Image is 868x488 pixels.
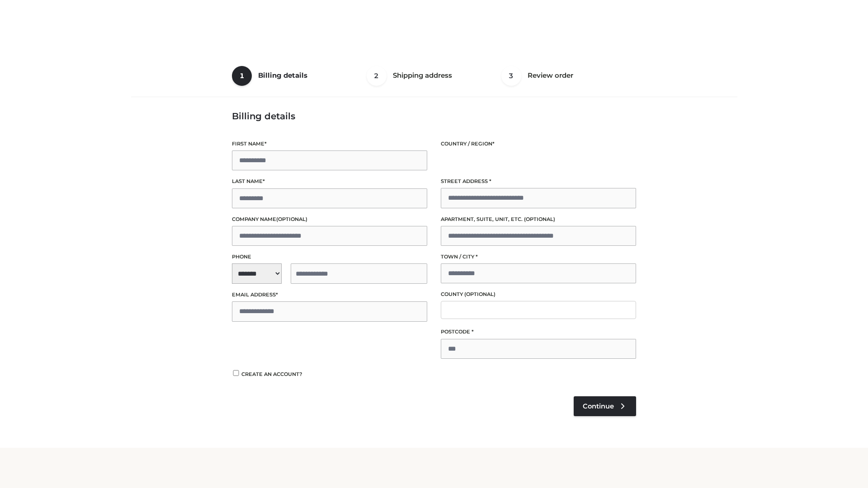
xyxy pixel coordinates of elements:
[232,253,427,261] label: Phone
[441,290,636,299] label: County
[241,371,302,377] span: Create an account?
[441,328,636,336] label: Postcode
[524,216,555,222] span: (optional)
[232,215,427,224] label: Company name
[574,396,636,416] a: Continue
[232,177,427,186] label: Last name
[232,140,427,148] label: First name
[441,140,636,148] label: Country / Region
[441,253,636,261] label: Town / City
[232,291,427,299] label: Email address
[441,177,636,186] label: Street address
[276,216,307,222] span: (optional)
[583,402,614,410] span: Continue
[441,215,636,224] label: Apartment, suite, unit, etc.
[232,370,240,376] input: Create an account?
[464,291,495,297] span: (optional)
[232,111,636,122] h3: Billing details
